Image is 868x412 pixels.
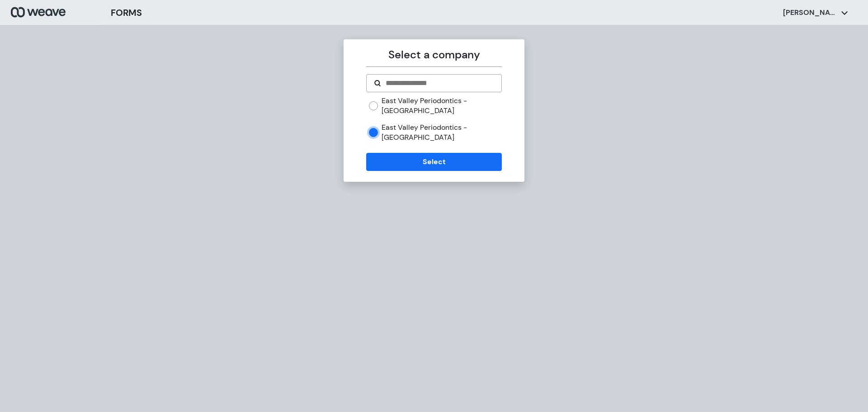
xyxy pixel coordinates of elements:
[783,8,837,18] p: [PERSON_NAME]
[366,153,501,171] button: Select
[382,96,501,115] label: East Valley Periodontics - [GEOGRAPHIC_DATA]
[111,6,142,19] h3: FORMS
[366,47,501,63] p: Select a company
[385,78,494,89] input: Search
[382,123,501,142] label: East Valley Periodontics - [GEOGRAPHIC_DATA]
